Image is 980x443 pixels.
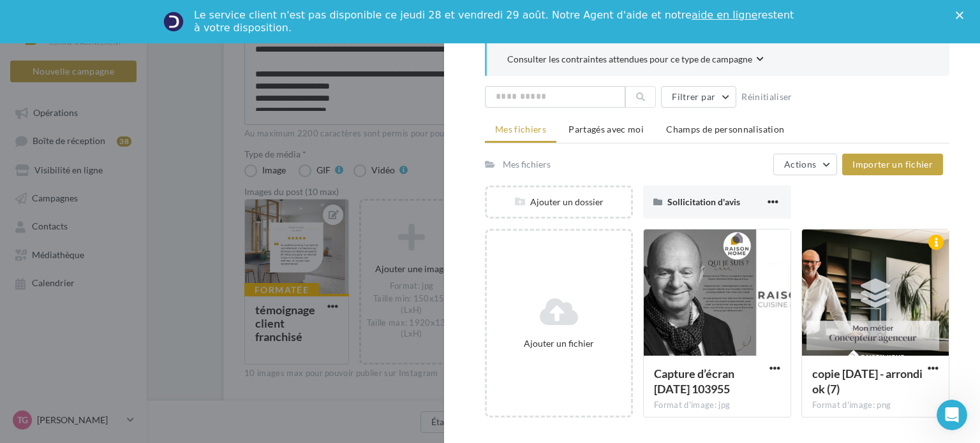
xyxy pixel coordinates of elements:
[661,86,736,108] button: Filtrer par
[507,52,764,68] button: Consulter les contraintes attendues pour ce type de campagne
[956,11,969,19] div: Fermer
[568,124,644,134] span: Partagés avec moi
[692,9,757,21] a: aide en ligne
[736,89,798,105] button: Réinitialiser
[503,158,551,171] div: Mes fichiers
[842,154,943,175] button: Importer un fichier
[667,196,740,207] span: Sollicitation d'avis
[495,124,546,134] span: Mes fichiers
[773,154,837,175] button: Actions
[163,11,184,32] img: Profile image for Service-Client
[487,196,631,208] div: Ajouter un dossier
[812,367,923,396] span: copie 04-06-2025 - arrondi ok (7)
[666,124,784,134] span: Champs de personnalisation
[194,9,796,34] div: Le service client n'est pas disponible ce jeudi 28 et vendredi 29 août. Notre Agent d'aide et not...
[937,400,967,430] iframe: Intercom live chat
[852,159,933,170] span: Importer un fichier
[784,159,816,170] span: Actions
[654,400,780,411] div: Format d'image: jpg
[507,53,752,66] span: Consulter les contraintes attendues pour ce type de campagne
[492,337,626,350] div: Ajouter un fichier
[812,400,939,411] div: Format d'image: png
[654,367,734,396] span: Capture d’écran 2025-06-29 103955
